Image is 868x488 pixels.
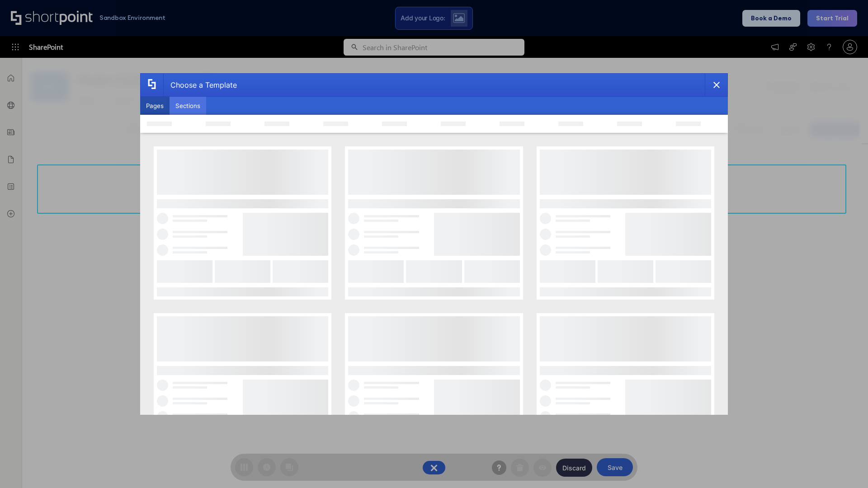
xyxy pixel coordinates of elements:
div: template selector [140,73,728,415]
button: Sections [170,97,206,115]
iframe: Chat Widget [823,445,868,488]
div: Choose a Template [163,74,237,96]
button: Pages [140,97,170,115]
